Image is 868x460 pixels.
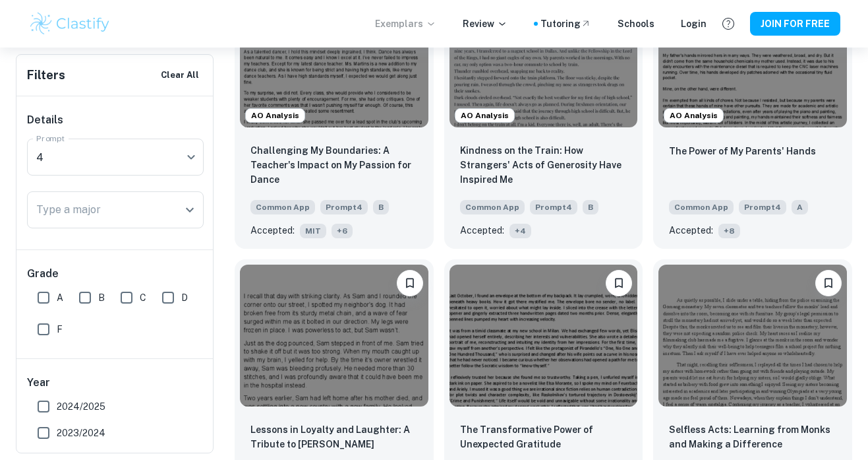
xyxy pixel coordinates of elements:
img: undefined Common App example thumbnail: Lessons in Loyalty and Laughter: A Tribu [240,265,428,406]
span: Common App [250,200,315,214]
span: Prompt 4 [739,200,786,214]
span: + 4 [509,224,531,238]
p: Kindness on the Train: How Strangers' Acts of Generosity Have Inspired Me [460,143,627,187]
h6: Grade [27,266,204,282]
a: Schools [618,16,654,31]
img: Clastify logo [28,11,112,37]
span: Common App [669,200,734,214]
img: undefined Common App example thumbnail: The Transformative Power of Unexpected G [449,265,638,406]
p: Challenging My Boundaries: A Teacher's Impact on My Passion for Dance [250,143,418,187]
span: + 6 [332,224,353,238]
button: JOIN FOR FREE [750,12,840,36]
span: B [98,290,105,305]
h6: Filters [27,66,65,84]
span: Prompt 4 [320,200,368,214]
p: The Power of My Parents' Hands [669,144,816,158]
button: Please log in to bookmark exemplars [815,270,842,296]
button: Open [181,201,199,219]
span: AO Analysis [664,110,723,121]
span: C [140,290,146,305]
span: A [57,290,63,305]
span: + 8 [718,224,740,238]
span: Common App [460,200,525,214]
p: The Transformative Power of Unexpected Gratitude [460,422,627,451]
p: Exemplars [375,16,436,31]
p: Accepted: [669,223,713,238]
p: Review [463,16,507,31]
p: Accepted: [460,223,504,238]
h6: Details [27,112,204,128]
span: B [373,200,389,214]
a: Tutoring [540,16,591,31]
span: 2024/2025 [57,399,105,414]
span: D [181,290,188,305]
button: Help and Feedback [717,13,739,35]
span: Prompt 4 [530,200,577,214]
span: F [57,322,63,337]
button: Please log in to bookmark exemplars [606,270,632,296]
button: Please log in to bookmark exemplars [397,270,423,296]
span: 2023/2024 [57,426,105,440]
img: undefined Common App example thumbnail: Selfless Acts: Learning from Monks and M [658,265,847,406]
div: 4 [27,139,194,176]
h6: Year [27,375,204,391]
button: Clear All [158,65,202,85]
span: A [792,200,808,214]
span: B [583,200,598,214]
span: MIT [300,224,326,238]
p: Selfless Acts: Learning from Monks and Making a Difference [669,422,836,451]
span: AO Analysis [455,110,514,121]
p: Lessons in Loyalty and Laughter: A Tribute to Sam [250,422,418,451]
span: AO Analysis [246,110,304,121]
p: Accepted: [250,223,295,238]
label: Prompt [36,133,65,144]
a: Login [681,16,707,31]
